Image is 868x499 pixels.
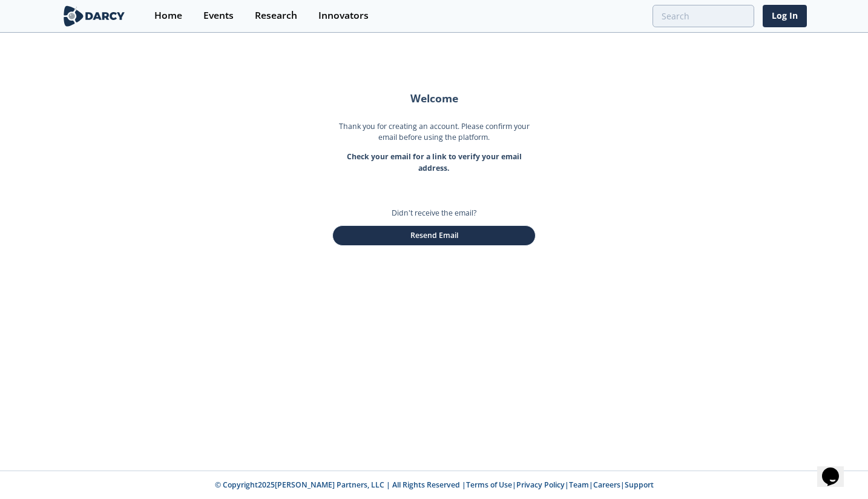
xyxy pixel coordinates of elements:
[653,5,754,27] input: Advanced Search
[569,480,589,490] a: Team
[347,151,522,173] strong: Check your email for a link to verify your email address.
[61,5,127,27] img: logo-wide.svg
[154,11,182,21] div: Home
[516,480,565,490] a: Privacy Policy
[203,11,234,21] div: Events
[593,480,620,490] a: Careers
[332,93,536,104] h2: Welcome
[466,480,512,490] a: Terms of Use
[625,480,654,490] a: Support
[817,451,856,487] iframe: chat widget
[318,11,369,21] div: Innovators
[255,11,297,21] div: Research
[332,121,536,152] p: Thank you for creating an account. Please confirm your email before using the platform.
[392,208,476,219] p: Didn't receive the email?
[64,480,804,491] p: © Copyright 2025 [PERSON_NAME] Partners, LLC | All Rights Reserved | | | | |
[332,225,536,246] button: Resend Email
[763,5,807,27] a: Log In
